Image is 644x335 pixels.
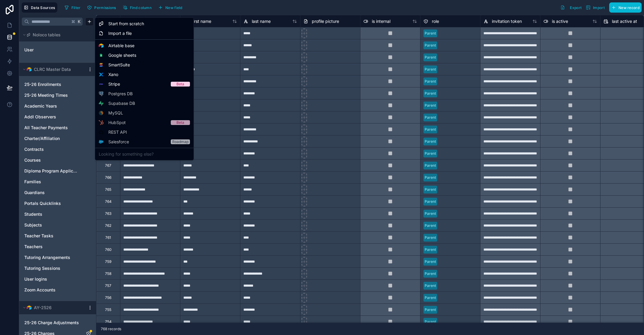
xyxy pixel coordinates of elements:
[108,139,129,145] span: Salesforce
[99,120,103,125] img: HubSpot logo
[172,139,188,144] div: Roadmap
[108,21,144,27] span: Start from scratch
[108,120,126,126] span: HubSpot
[108,43,134,49] span: Airtable base
[108,91,133,97] span: Postgres DB
[99,91,104,96] img: Postgres logo
[108,100,135,106] span: Supabase DB
[176,120,184,125] div: Beta
[108,62,130,68] span: SmartSuite
[99,101,104,106] img: Supabase logo
[108,110,123,116] span: MySQL
[99,54,104,57] img: Google sheets logo
[108,129,127,135] span: REST API
[99,111,104,115] img: MySQL logo
[99,140,104,143] img: Salesforce
[108,30,132,36] span: Import a file
[99,72,104,77] img: Xano logo
[99,43,104,48] img: Airtable logo
[96,149,192,159] div: Looking for something else?
[108,52,136,58] span: Google sheets
[99,130,104,135] img: API icon
[108,72,118,78] span: Xano
[108,81,120,87] span: Stripe
[176,82,184,87] div: Beta
[99,82,104,87] img: Stripe logo
[99,62,104,67] img: SmartSuite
